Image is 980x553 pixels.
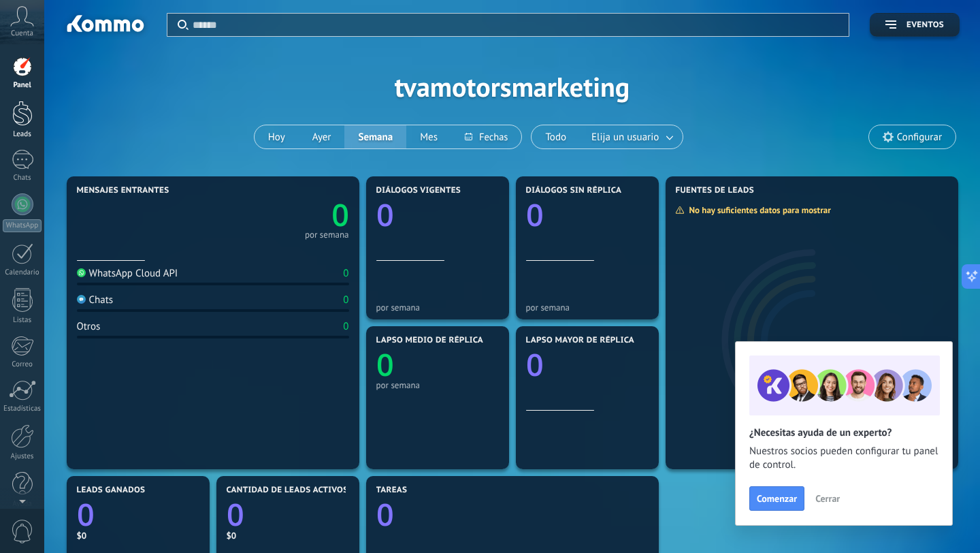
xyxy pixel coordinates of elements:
[3,219,42,232] div: WhatsApp
[376,494,649,535] a: 0
[406,125,451,148] button: Mes
[675,204,840,216] div: No hay suficientes datos para mostrar
[526,194,544,236] text: 0
[305,232,349,238] div: por semana
[897,131,942,143] span: Configurar
[331,194,349,236] text: 0
[376,486,408,495] span: Tareas
[376,186,461,195] span: Diálogos vigentes
[526,302,649,313] div: por semana
[376,380,499,390] div: por semana
[376,194,394,236] text: 0
[676,186,755,195] span: Fuentes de leads
[344,125,406,148] button: Semana
[532,125,580,148] button: Todo
[526,336,634,345] span: Lapso mayor de réplica
[757,494,797,503] span: Comenzar
[11,29,33,38] span: Cuenta
[213,194,349,236] a: 0
[3,452,42,461] div: Ajustes
[77,186,169,195] span: Mensajes entrantes
[809,488,846,509] button: Cerrar
[77,320,101,333] div: Otros
[749,426,938,439] h2: ¿Necesitas ayuda de un experto?
[3,268,42,277] div: Calendario
[77,494,95,535] text: 0
[343,320,348,333] div: 0
[3,316,42,325] div: Listas
[3,174,42,183] div: Chats
[77,294,114,306] div: Chats
[3,405,42,413] div: Estadísticas
[376,302,499,313] div: por semana
[227,494,244,535] text: 0
[3,130,42,139] div: Leads
[77,268,86,277] img: WhatsApp Cloud API
[870,13,960,37] button: Eventos
[227,486,348,495] span: Cantidad de leads activos
[526,186,622,195] span: Diálogos sin réplica
[749,486,804,511] button: Comenzar
[376,344,394,385] text: 0
[3,81,42,90] div: Panel
[906,20,944,30] span: Eventos
[77,486,146,495] span: Leads ganados
[299,125,345,148] button: Ayer
[255,125,299,148] button: Hoy
[77,530,199,541] div: $0
[815,494,840,503] span: Cerrar
[343,267,348,280] div: 0
[376,494,394,535] text: 0
[526,344,544,385] text: 0
[343,294,348,306] div: 0
[77,494,199,535] a: 0
[589,128,661,146] span: Elija un usuario
[749,445,938,472] span: Nuestros socios pueden configurar tu panel de control.
[451,125,521,148] button: Fechas
[3,360,42,369] div: Correo
[77,295,86,304] img: Chats
[227,494,349,535] a: 0
[227,530,349,541] div: $0
[580,125,683,148] button: Elija un usuario
[376,336,484,345] span: Lapso medio de réplica
[77,267,178,280] div: WhatsApp Cloud API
